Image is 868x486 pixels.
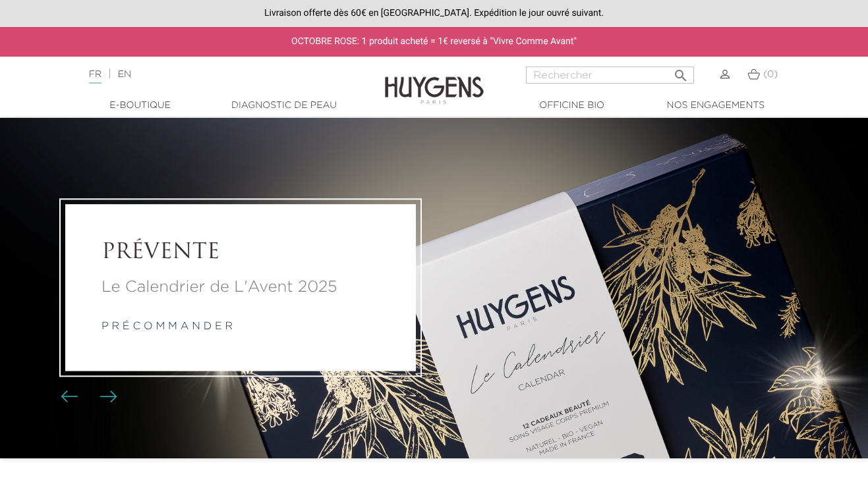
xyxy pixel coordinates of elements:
a: Le Calendrier de L'Avent 2025 [101,276,380,300]
button:  [669,63,693,80]
i:  [673,64,689,80]
a: PRÉVENTE [101,241,380,266]
a: Diagnostic de peau [218,99,350,113]
a: FR [89,70,101,84]
a: p r é c o m m a n d e r [101,322,233,333]
div: | [82,67,352,82]
a: E-Boutique [74,99,206,113]
img: Huygens [385,55,484,106]
a: Officine Bio [506,99,638,113]
a: Nos engagements [650,99,782,113]
div: Boutons du carrousel [66,387,109,407]
input: Rechercher [526,67,694,84]
span: (0) [763,70,778,79]
a: EN [118,70,131,79]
